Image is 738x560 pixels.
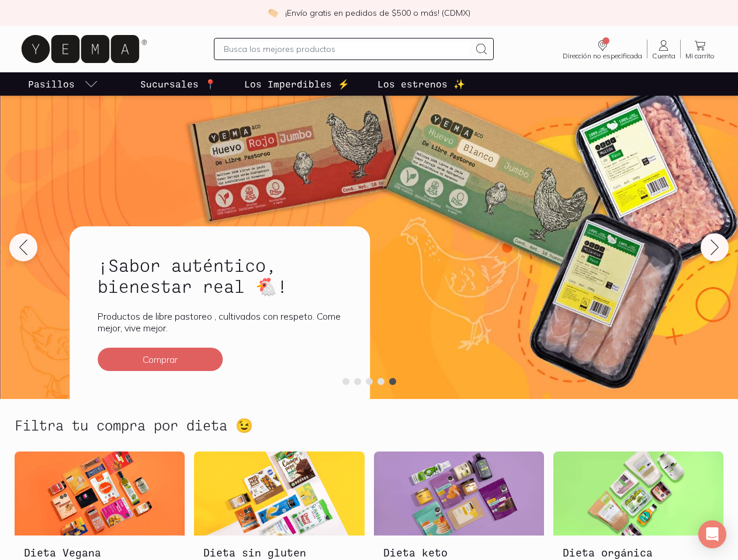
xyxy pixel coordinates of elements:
img: Dieta orgánica [553,452,723,535]
h3: Dieta Vegana [24,545,175,560]
img: Dieta keto [374,452,544,535]
span: Mi carrito [685,52,715,60]
h2: ¡Sabor auténtico, bienestar real 🐔! [98,254,342,296]
a: ¡Sabor auténtico, bienestar real 🐔!Productos de libre pastoreo , cultivados con respeto. Come mej... [70,226,370,399]
img: Dieta Vegana [15,452,185,535]
span: Cuenta [652,52,675,60]
p: Los Imperdibles ⚡️ [244,77,349,91]
input: Busca los mejores productos [224,42,470,56]
h2: Filtra tu compra por dieta 😉 [15,418,253,433]
a: Los Imperdibles ⚡️ [242,72,352,96]
h3: Dieta orgánica [563,545,714,560]
a: Cuenta [647,38,680,60]
p: ¡Envío gratis en pedidos de $500 o más! (CDMX) [285,7,470,19]
p: Pasillos [28,77,75,91]
h3: Dieta sin gluten [203,545,355,560]
a: Mi carrito [681,38,719,60]
p: Productos de libre pastoreo , cultivados con respeto. Come mejor, vive mejor. [98,310,342,334]
a: Dirección no especificada [558,38,647,60]
h3: Dieta keto [383,545,535,560]
img: check [268,8,278,18]
p: Los estrenos ✨ [377,77,465,91]
p: Sucursales 📍 [140,77,216,91]
img: Dieta sin gluten [194,452,364,535]
a: pasillo-todos-link [26,72,101,96]
button: Comprar [98,348,223,371]
a: Los estrenos ✨ [375,72,467,96]
a: Sucursales 📍 [138,72,219,96]
div: Open Intercom Messenger [698,520,726,548]
span: Dirección no especificada [563,52,642,60]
